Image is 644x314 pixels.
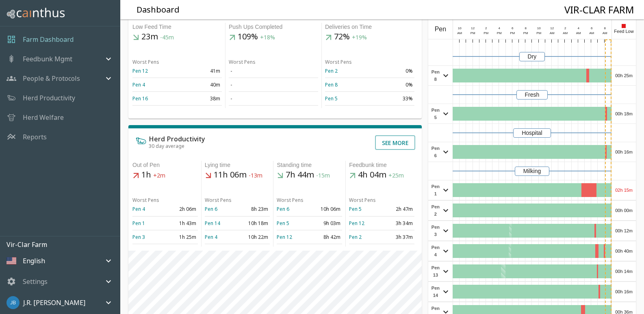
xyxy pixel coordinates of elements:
a: Pen 12 [277,234,292,240]
span: +19% [352,34,367,41]
a: Pen 4 [132,81,145,88]
span: Pen 4 [430,244,441,258]
div: 4 [496,26,503,31]
div: Deliveries on Time [325,23,414,31]
h5: 7h 44m [277,169,342,181]
td: 0% [370,64,414,78]
span: Pen 13 [430,264,441,279]
div: Milking [515,167,550,176]
div: 00h 14m [612,262,636,281]
div: 02h 15m [612,180,636,200]
a: Pen 12 [132,67,148,74]
span: -45m [160,34,174,41]
td: 8h 23m [237,202,270,216]
button: See more [375,135,415,150]
a: Pen 2 [349,234,362,240]
h6: Herd Productivity [149,136,205,142]
span: Worst Pens [325,58,352,65]
td: 8h 42m [310,230,342,244]
a: Pen 4 [132,206,145,212]
span: 30 day average [149,143,184,149]
td: 3h 34m [382,216,414,230]
div: 10 [456,26,463,31]
div: Standing time [277,161,342,169]
div: 6 [588,26,595,31]
h5: 1h [132,169,198,181]
div: Lying time [205,161,270,169]
div: 2 [483,26,489,31]
div: Low Feed Time [132,23,222,31]
div: Dry [519,52,545,61]
span: AM [563,31,568,35]
span: Worst Pens [132,197,159,204]
span: Worst Pens [205,197,232,204]
td: 10h 22m [237,230,270,244]
a: Herd Welfare [23,113,64,122]
div: 8 [602,26,608,31]
td: 2h 47m [382,202,414,216]
a: Herd Productivity [23,93,75,103]
span: AM [457,31,462,35]
span: Pen 8 [430,68,441,83]
span: PM [497,31,502,35]
td: 1h 25m [165,230,197,244]
span: AM [603,31,607,35]
span: -13m [249,172,262,180]
img: a3b2cdb18d15f52b7f51b62ade2df221 [7,296,20,309]
div: Fresh [516,90,548,100]
div: 00h 12m [612,221,636,240]
div: 00h 40m [612,241,636,261]
a: Pen 6 [277,206,289,212]
h5: 109% [229,31,318,43]
td: 33% [370,92,414,106]
span: Pen 1 [430,183,441,197]
span: Pen 14 [430,284,441,299]
td: 41m [177,64,222,78]
td: 2h 06m [165,202,197,216]
span: +18% [260,34,275,41]
a: Pen 4 [205,234,217,240]
a: Pen 1 [132,220,145,227]
a: Pen 14 [205,220,220,227]
td: 10h 06m [310,202,342,216]
div: Feedbunk time [349,161,414,169]
a: Pen 12 [349,220,364,227]
span: Pen 5 [430,106,441,121]
div: 2 [562,26,568,31]
span: PM [510,31,515,35]
span: AM [589,31,594,35]
p: Vir-Clar Farm [7,240,120,249]
a: Pen 5 [349,206,362,212]
div: 12 [549,26,555,31]
td: 0% [370,78,414,92]
a: Pen 5 [325,95,338,102]
div: 4 [575,26,582,31]
div: 00h 18m [612,104,636,123]
td: 1h 43m [165,216,197,230]
p: People & Protocols [23,74,80,83]
div: 10 [536,26,542,31]
span: Pen 2 [430,203,441,218]
span: Worst Pens [229,58,256,65]
div: Push Ups Completed [229,23,318,31]
h5: 11h 06m [205,169,270,181]
span: Worst Pens [132,58,159,65]
span: AM [550,31,555,35]
p: J.R. [PERSON_NAME] [23,298,85,308]
p: Reports [23,132,47,142]
td: - [229,92,318,106]
a: Pen 8 [325,81,338,88]
div: Feed Low [611,19,636,39]
h5: 72% [325,31,414,43]
span: PM [523,31,528,35]
span: Worst Pens [349,197,376,204]
h5: 23m [132,31,222,43]
span: PM [471,31,475,35]
td: 3h 37m [382,230,414,244]
span: AM [576,31,581,35]
div: 00h 25m [612,66,636,85]
td: 9h 03m [310,216,342,230]
td: 40m [177,78,222,92]
a: Farm Dashboard [23,35,74,44]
